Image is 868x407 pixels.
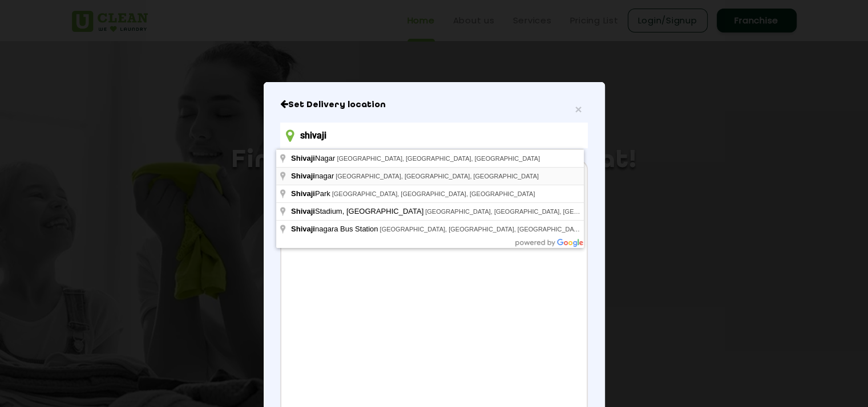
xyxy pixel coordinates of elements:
[575,103,582,115] button: Close
[380,226,583,233] span: [GEOGRAPHIC_DATA], [GEOGRAPHIC_DATA], [GEOGRAPHIC_DATA]
[332,190,535,197] span: [GEOGRAPHIC_DATA], [GEOGRAPHIC_DATA], [GEOGRAPHIC_DATA]
[291,189,315,198] span: Shivaji
[291,225,315,233] span: Shivaji
[291,154,315,162] span: Shivaji
[336,173,539,180] span: [GEOGRAPHIC_DATA], [GEOGRAPHIC_DATA], [GEOGRAPHIC_DATA]
[291,172,315,180] span: Shivaji
[280,123,587,148] input: Enter location
[425,208,628,215] span: [GEOGRAPHIC_DATA], [GEOGRAPHIC_DATA], [GEOGRAPHIC_DATA]
[337,155,540,162] span: [GEOGRAPHIC_DATA], [GEOGRAPHIC_DATA], [GEOGRAPHIC_DATA]
[291,189,332,198] span: Park
[291,207,315,215] span: Shivaji
[291,154,337,162] span: Nagar
[291,207,425,215] span: Stadium, [GEOGRAPHIC_DATA]
[291,225,380,233] span: nagara Bus Station
[280,99,587,111] h6: Close
[575,103,582,116] span: ×
[291,172,336,180] span: nagar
